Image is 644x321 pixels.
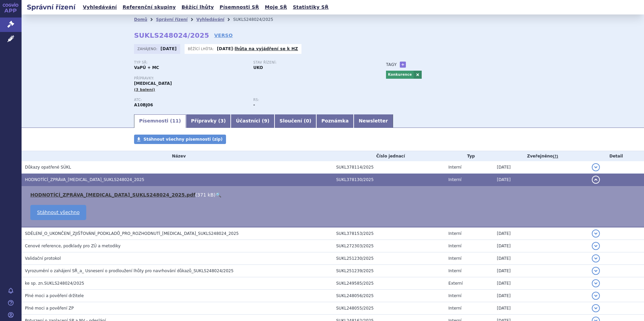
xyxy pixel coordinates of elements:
td: SUKL378114/2025 [333,161,445,174]
span: 9 [264,118,267,123]
td: [DATE] [493,227,588,240]
td: [DATE] [493,240,588,252]
a: Newsletter [354,114,393,128]
a: Moje SŘ [263,3,289,12]
span: Důkazy opatřené SÚKL [25,165,71,170]
a: Konkurence [386,71,414,79]
p: Typ SŘ: [134,61,247,65]
span: 371 kB [197,192,214,198]
td: SUKL249585/2025 [333,277,445,290]
span: Interní [448,293,461,298]
td: SUKL251239/2025 [333,265,445,277]
td: SUKL251230/2025 [333,252,445,265]
a: lhůta na vyjádření se k HZ [235,46,298,51]
a: Písemnosti SŘ [218,3,261,12]
span: Interní [448,165,461,170]
button: detail [592,304,600,312]
strong: UKO [253,65,263,70]
li: ( ) [30,191,637,198]
a: Běžící lhůty [180,3,216,12]
span: Interní [448,306,461,311]
h3: Tagy [386,61,397,69]
th: Zveřejněno [493,151,588,161]
td: SUKL248055/2025 [333,302,445,315]
span: Validační protokol [25,256,61,261]
strong: [DATE] [217,46,233,51]
td: SUKL378153/2025 [333,227,445,240]
span: Interní [448,256,461,261]
a: VERSO [214,32,233,39]
button: detail [592,176,600,184]
td: [DATE] [493,174,588,186]
p: Stav řízení: [253,61,366,65]
span: (3 balení) [134,87,155,92]
span: Interní [448,231,461,236]
td: [DATE] [493,252,588,265]
a: Referenční skupiny [121,3,178,12]
a: Statistiky SŘ [291,3,330,12]
span: 11 [172,118,179,123]
th: Číslo jednací [333,151,445,161]
span: 0 [306,118,309,123]
span: Plné moci a pověření držitele [25,293,84,298]
span: Stáhnout všechny písemnosti (zip) [143,137,223,142]
a: Vyhledávání [196,17,224,22]
p: Přípravky: [134,76,373,80]
td: SUKL378130/2025 [333,174,445,186]
td: [DATE] [493,290,588,302]
button: detail [592,267,600,275]
span: Plné moci a pověření ZP [25,306,74,311]
span: SDĚLENÍ_O_UKONČENÍ_ZJIŠŤOVÁNÍ_PODKLADŮ_PRO_ROZHODNUTÍ_RYBELSUS_SUKLS248024_2025 [25,231,239,236]
span: Vyrozumění o zahájení SŘ_a_ Usnesení o prodloužení lhůty pro navrhování důkazů_SUKLS248024/2025 [25,269,233,273]
a: Domů [134,17,147,22]
a: Přípravky (3) [186,114,231,128]
button: detail [592,163,600,171]
a: HODNOTÍCÍ_ZPRÁVA_[MEDICAL_DATA]_SUKLS248024_2025.pdf [30,192,195,198]
button: detail [592,242,600,250]
a: Stáhnout všechno [30,205,86,220]
a: Správní řízení [156,17,188,22]
span: Cenové reference, podklady pro ZÚ a metodiky [25,244,121,248]
span: [MEDICAL_DATA] [134,81,172,86]
p: RS: [253,98,366,102]
a: Vyhledávání [81,3,119,12]
td: [DATE] [493,302,588,315]
strong: SUKLS248024/2025 [134,31,209,39]
a: Písemnosti (11) [134,114,186,128]
strong: VaPÚ + MC [134,65,159,70]
span: Interní [448,244,461,248]
strong: [DATE] [161,46,177,51]
a: Stáhnout všechny písemnosti (zip) [134,135,226,144]
a: 🔍 [216,192,221,198]
strong: SEMAGLUTID [134,103,153,107]
span: Běžící lhůta: [188,46,215,51]
button: detail [592,229,600,238]
span: ke sp. zn.SUKLS248024/2025 [25,281,84,286]
h2: Správní řízení [22,2,81,12]
a: Sloučení (0) [275,114,316,128]
button: detail [592,279,600,287]
td: SUKL272303/2025 [333,240,445,252]
abbr: (?) [553,154,558,159]
button: detail [592,254,600,262]
a: + [400,62,406,68]
span: Interní [448,269,461,273]
th: Detail [588,151,644,161]
li: SUKLS248024/2025 [233,14,282,25]
span: 3 [220,118,224,123]
td: [DATE] [493,161,588,174]
a: Účastníci (9) [231,114,274,128]
td: [DATE] [493,277,588,290]
button: detail [592,292,600,300]
a: Poznámka [316,114,354,128]
p: - [217,46,298,51]
td: SUKL248056/2025 [333,290,445,302]
p: ATC: [134,98,247,102]
span: HODNOTÍCÍ_ZPRÁVA_RYBELSUS_SUKLS248024_2025 [25,177,144,182]
th: Typ [445,151,493,161]
span: Zahájeno: [137,46,159,51]
td: [DATE] [493,265,588,277]
strong: - [253,103,255,107]
span: Externí [448,281,462,286]
th: Název [22,151,333,161]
